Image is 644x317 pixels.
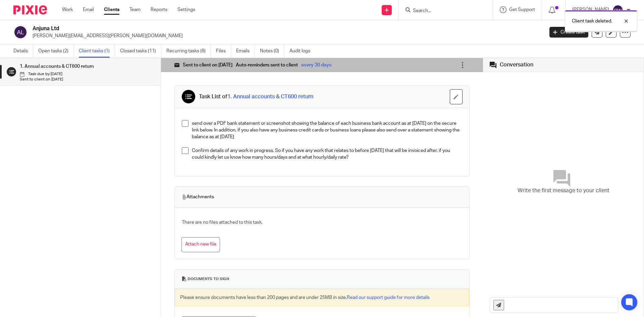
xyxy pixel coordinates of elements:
[20,77,154,82] p: Sent to client on [DATE]
[13,45,33,58] a: Details
[33,33,539,39] p: [PERSON_NAME][EMAIL_ADDRESS][PERSON_NAME][DOMAIN_NAME]
[79,45,115,58] a: Client tasks (1)
[192,120,462,141] p: send over a PDF bank statement or screenshot showing the balance of each business bank account as...
[181,237,220,252] button: Attach new file
[129,6,141,13] a: Team
[104,6,119,13] a: Clients
[518,187,609,195] span: Write the first message to your client
[20,71,154,77] p: Task due by:
[13,25,28,39] img: svg%3E
[187,276,229,282] span: Documents to sign
[347,295,430,300] a: Read our support guide for more details
[83,6,94,13] a: Email
[13,5,47,14] img: Pixie
[612,5,623,15] img: svg%3E
[216,45,231,58] a: Files
[181,194,214,200] span: Attachments
[572,18,612,24] p: Client task deleted.
[289,45,315,58] a: Audit logs
[51,72,62,76] span: [DATE]
[227,94,313,99] a: 1. Annual accounts & CT600 return
[175,289,469,306] div: Please ensure documents have less than 200 pages and are under 25MB in size.
[120,45,161,58] a: Closed tasks (11)
[38,45,74,58] a: Open tasks (2)
[192,147,462,161] p: Confirm details of any work in progress. So if you have any work that relates to before [DATE] th...
[500,61,533,68] div: Conversation
[62,6,73,13] a: Work
[166,45,211,58] a: Recurring tasks (8)
[199,93,313,100] div: Task List of
[236,45,255,58] a: Emails
[174,62,232,68] div: Sent to client on [DATE]
[549,27,588,38] a: Create task
[301,62,331,68] div: every 30 days
[20,61,132,71] h1: 1. Annual accounts & CT600 return
[33,25,438,32] h2: Anjuna Ltd
[177,6,195,13] a: Settings
[151,6,167,13] a: Reports
[260,45,284,58] a: Notes (0)
[236,62,298,68] div: Auto-reminders sent to client
[182,220,263,225] span: There are no files attached to this task.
